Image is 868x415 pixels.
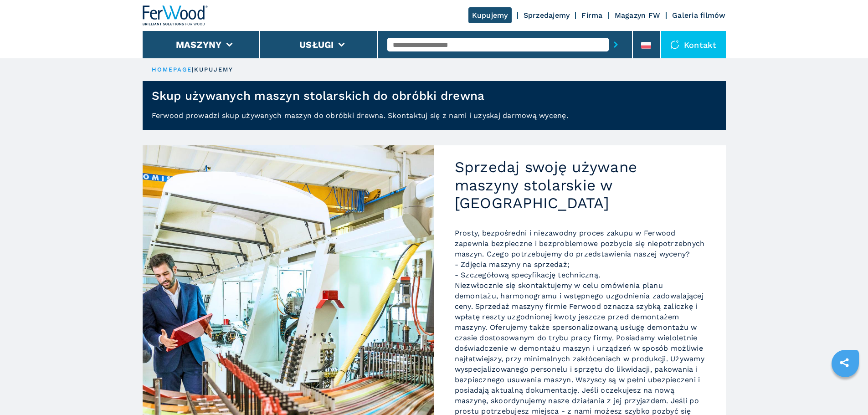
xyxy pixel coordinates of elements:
[176,39,222,50] button: Maszyny
[194,66,234,74] p: kupujemy
[581,11,602,20] a: Firma
[670,40,679,49] img: Kontakt
[143,110,726,130] p: Ferwood prowadzi skup używanych maszyn do obróbki drewna. Skontaktuj się z nami i uzyskaj darmową...
[615,11,661,20] a: Magazyn FW
[833,351,856,374] a: sharethis
[672,11,726,20] a: Galeria filmów
[609,34,623,55] button: submit-button
[299,39,334,50] button: Usługi
[829,374,861,408] iframe: Chat
[192,66,194,73] span: |
[152,66,192,73] a: HOMEPAGE
[661,31,726,58] div: Kontakt
[152,88,485,103] h1: Skup używanych maszyn stolarskich do obróbki drewna
[455,158,705,212] h2: Sprzedaj swoję używane maszyny stolarskie w [GEOGRAPHIC_DATA]
[143,5,208,26] img: Ferwood
[468,7,512,23] a: Kupujemy
[524,11,570,20] a: Sprzedajemy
